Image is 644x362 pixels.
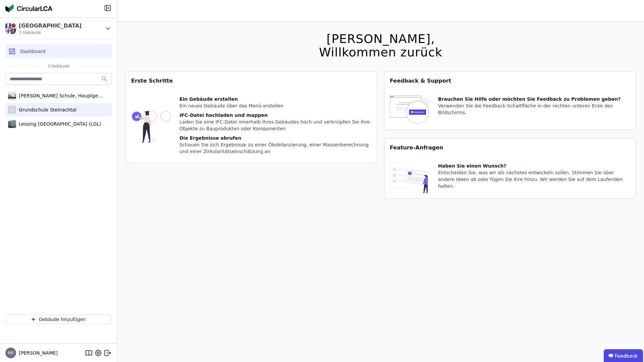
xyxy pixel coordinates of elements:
div: Verwenden Sie die Feedback-Schaltfläche in der rechten unteren Ecke des Bildschirms. [438,102,630,116]
span: NR [8,351,13,355]
button: Gebäude hinzufügen [5,315,112,324]
div: [PERSON_NAME] Schule, Hauptgebäude [16,92,103,99]
div: IFC-Datei hochladen und mappen [179,112,372,119]
div: Entscheiden Sie, was wir als nächstes entwickeln sollen. Stimmen Sie über andere Ideen ab oder fü... [438,169,630,189]
img: getting_started_tile-DrF_GRSv.svg [131,96,171,157]
div: Laden Sie eine IFC-Datei innerhalb Ihres Gebäudes hoch und verknüpfen Sie ihre Objekte zu Bauprod... [179,119,372,132]
span: [PERSON_NAME] [16,350,58,356]
div: Ein Gebäude erstellen [179,96,372,102]
img: feedback-icon-HCTs5lye.svg [390,96,430,124]
div: Die Ergebnisse abrufen [179,135,372,141]
img: feature_request_tile-UiXE1qGU.svg [390,163,430,193]
img: Alfred Delp Schule, Hauptgebäude [8,90,16,101]
div: Schauen Sie sich Ergebnisse zu einer Ökobilanzierung, einer Massenberechnung und einer Zirkularit... [179,141,372,155]
div: [GEOGRAPHIC_DATA] [19,22,82,30]
div: Haben Sie einen Wunsch? [438,163,630,169]
img: Lessing Gymnasium Lampertheim (LGL) [8,119,16,129]
span: 3 Gebäude [41,63,76,69]
div: Ein neues Gebäude über das Menü erstellen [179,102,372,109]
span: Dashboard [20,48,46,55]
img: Kreis Bergstraße [5,23,16,34]
div: Erste Schritte [126,72,377,90]
div: G [8,106,16,114]
img: Concular [5,4,52,12]
div: Feature-Anfragen [384,138,636,157]
div: Brauchen Sie Hilfe oder möchten Sie Feedback zu Problemen geben? [438,96,630,102]
span: 3 Gebäude [19,30,82,35]
div: [PERSON_NAME], [319,32,442,46]
div: Feedback & Support [384,72,636,90]
div: Lessing [GEOGRAPHIC_DATA] (LGL) [16,121,101,127]
div: Grundschule Steinachtal [16,106,76,113]
div: Willkommen zurück [319,46,442,59]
